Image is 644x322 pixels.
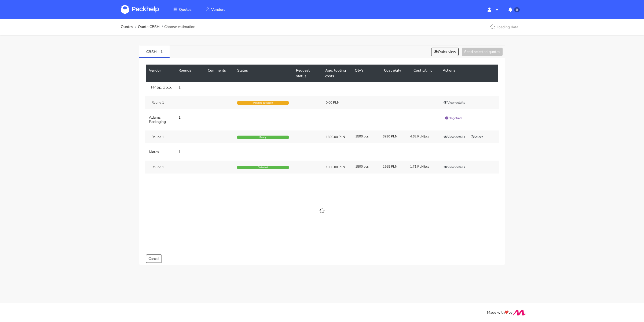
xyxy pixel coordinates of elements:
th: Comments [204,65,234,82]
td: Marex [146,147,175,157]
a: Quotes [167,5,198,14]
div: Round 1 [145,135,204,139]
th: Actions [440,65,498,82]
div: 1690.00 PLN [326,135,348,139]
span: 0 [514,7,520,12]
td: 1 [175,112,205,127]
a: Quote CBSH [138,25,160,29]
img: Dashboard [121,5,159,14]
div: Round 1 [145,165,204,169]
a: Cancel [146,254,162,263]
div: 0.00 PLN [326,100,348,105]
a: Vendors [199,5,232,14]
button: 0 [504,5,523,14]
th: Rounds [175,65,205,82]
button: Send selected quotes [462,48,503,56]
th: Vendor [146,65,175,82]
div: Round 1 [145,100,204,105]
div: 2565 PLN [379,164,406,169]
a: CBSH - 1 [139,45,170,57]
div: 1500 pcs [352,164,379,169]
p: Loading data... [487,22,523,31]
div: Pending quotation [237,101,289,105]
th: Status [234,65,293,82]
th: Qty's [352,65,381,82]
div: 4.62 PLN/pcs [406,134,434,139]
div: Selected [237,166,289,169]
th: Request status [293,65,322,82]
nav: breadcrumb [121,22,195,32]
td: TFP Sp. z o.o. [146,82,175,93]
td: Adams Packaging [146,112,175,127]
button: Negotiate [443,115,465,121]
a: Quotes [121,25,133,29]
td: 1 [175,82,205,93]
span: Vendors [211,7,225,12]
button: View details [441,134,467,140]
button: View details [441,164,467,170]
span: Choose estimation [164,25,195,29]
div: 1.71 PLN/pcs [406,164,434,169]
th: Cost p/qty [381,65,410,82]
div: 1500 pcs [352,134,379,139]
div: Made with by [114,310,530,316]
button: View details [441,100,467,105]
table: CBSH - 1 [146,65,498,246]
th: Cost p/unit [410,65,440,82]
img: Move Closer [513,310,526,316]
div: 6930 PLN [379,134,406,139]
button: Quick view [431,48,459,56]
th: Agg. tooling costs [322,65,352,82]
span: Quotes [179,7,192,12]
td: 1 [175,147,205,157]
button: Select [468,134,485,140]
div: Ready [237,136,289,139]
div: 1000.00 PLN [326,165,348,169]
